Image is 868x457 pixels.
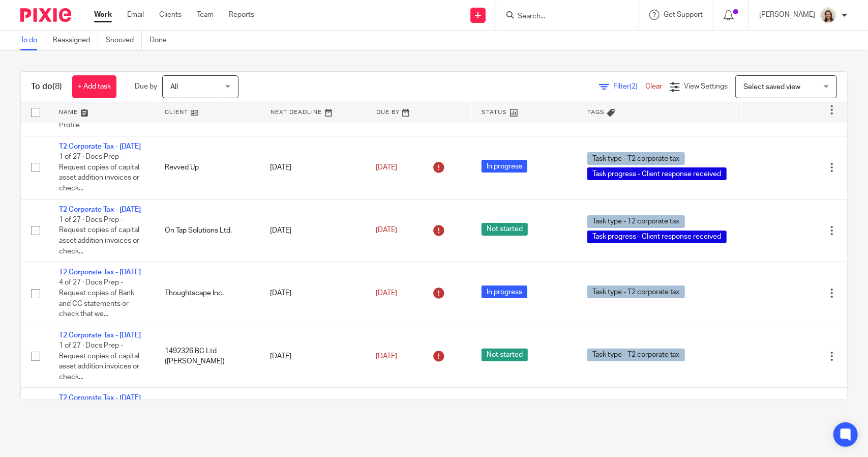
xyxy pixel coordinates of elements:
[52,82,62,91] span: (8)
[759,10,815,20] p: [PERSON_NAME]
[155,136,260,199] td: Revved Up
[376,353,397,360] span: [DATE]
[59,153,139,192] span: 1 of 27 · Docs Prep - Request copies of capital asset addition invoices or check...
[587,231,727,243] span: Task progress - Client response received
[155,388,260,451] td: Bluedot Environmental Ltd
[260,199,366,262] td: [DATE]
[106,31,142,50] a: Snoozed
[630,83,638,90] span: (2)
[59,143,141,150] a: T2 Corporate Tax - [DATE]
[517,12,608,21] input: Search
[94,10,112,20] a: Work
[482,349,528,361] span: Not started
[587,349,685,361] span: Task type - T2 corporate tax
[587,167,727,180] span: Task progress - Client response received
[664,11,703,18] span: Get Support
[613,83,645,90] span: Filter
[59,206,141,213] a: T2 Corporate Tax - [DATE]
[482,160,527,173] span: In progress
[587,152,685,165] span: Task type - T2 corporate tax
[155,262,260,325] td: Thoughtscape Inc.
[59,216,139,255] span: 1 of 27 · Docs Prep - Request copies of capital asset addition invoices or check...
[59,332,141,339] a: T2 Corporate Tax - [DATE]
[376,227,397,234] span: [DATE]
[587,215,685,228] span: Task type - T2 corporate tax
[31,81,62,92] h1: To do
[260,388,366,451] td: [DATE]
[53,31,98,50] a: Reassigned
[155,199,260,262] td: On Tap Solutions Ltd.
[135,81,157,92] p: Due by
[482,285,527,298] span: In progress
[59,111,124,129] span: 19 of 27 · Transfer to Profile
[159,10,182,20] a: Clients
[197,10,214,20] a: Team
[482,223,528,236] span: Not started
[20,8,71,22] img: Pixie
[149,31,174,50] a: Done
[127,10,144,20] a: Email
[72,75,116,98] a: + Add task
[59,269,141,276] a: T2 Corporate Tax - [DATE]
[684,83,728,90] span: View Settings
[59,342,139,381] span: 1 of 27 · Docs Prep - Request copies of capital asset addition invoices or check...
[260,262,366,325] td: [DATE]
[59,279,134,318] span: 4 of 27 · Docs Prep - Request copies of Bank and CC statements or check that we...
[260,136,366,199] td: [DATE]
[376,290,397,297] span: [DATE]
[820,7,836,23] img: Morgan.JPG
[155,325,260,388] td: 1492326 BC Ltd ([PERSON_NAME])
[59,394,141,402] a: T2 Corporate Tax - [DATE]
[645,83,662,90] a: Clear
[376,164,397,171] span: [DATE]
[170,83,178,91] span: All
[587,109,605,115] span: Tags
[20,31,45,50] a: To do
[587,285,685,298] span: Task type - T2 corporate tax
[229,10,254,20] a: Reports
[743,83,800,91] span: Select saved view
[260,325,366,388] td: [DATE]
